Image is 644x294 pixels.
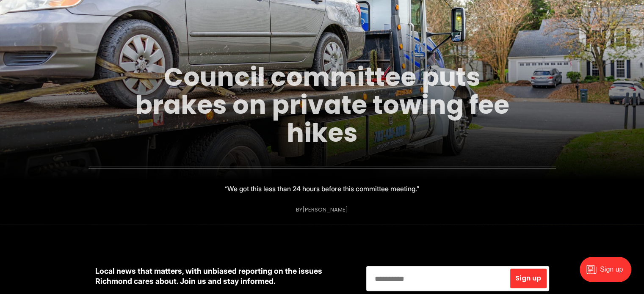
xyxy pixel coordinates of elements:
a: [PERSON_NAME] [302,206,348,214]
a: Council committee puts brakes on private towing fee hikes [135,59,509,151]
iframe: portal-trigger [572,253,644,294]
button: Sign up [510,269,546,288]
div: By [296,206,348,213]
span: Sign up [515,275,541,282]
p: Local news that matters, with unbiased reporting on the issues Richmond cares about. Join us and ... [95,266,353,286]
p: “We got this less than 24 hours before this committee meeting.” [225,183,419,195]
